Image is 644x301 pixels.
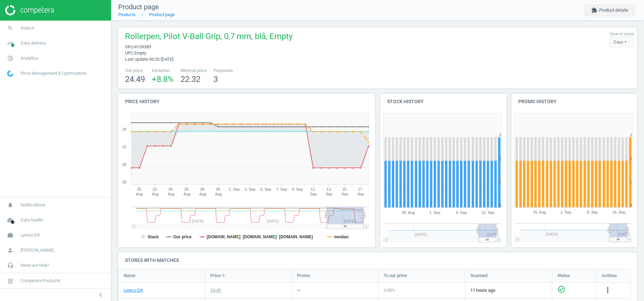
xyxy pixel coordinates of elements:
i: cloud_done [4,214,17,227]
span: upc : [125,50,134,56]
a: Product page [149,12,175,17]
span: 11 hours ago [470,287,547,293]
text: 1 [630,180,632,184]
tspan: 1. Sep [429,210,440,215]
span: Lyreco DK [21,232,40,238]
tspan: 26. [184,187,189,191]
span: Our price [125,68,145,74]
text: 3 [499,133,501,137]
text: 18 [122,180,126,184]
span: Status [557,273,570,279]
text: 2 [630,156,632,160]
i: person [4,244,17,257]
span: [PERSON_NAME] [21,247,53,253]
text: 3 [630,133,632,137]
tspan: median [334,234,349,239]
span: sku : [125,44,134,49]
i: check_circle_outline [557,285,566,293]
i: extension [591,7,597,13]
button: more_vert [604,286,612,295]
tspan: [DOMAIN_NAME] [279,234,313,239]
button: extensionProduct details [584,4,635,16]
span: 4159389 [134,44,151,49]
tspan: 25. Aug [533,210,546,215]
text: 22 [122,145,126,149]
tspan: Sep [342,192,348,196]
img: ajHJNr6hYgQAAAAASUVORK5CYII= [5,5,54,15]
tspan: Aug [152,192,159,196]
span: 24.49 [125,74,145,84]
text: 0 [499,203,501,207]
i: timeline [4,37,17,50]
tspan: 17. [358,187,363,191]
span: Price Management & Optimization [21,70,86,76]
tspan: 7. Sep [276,187,287,191]
span: Scanned [470,273,487,279]
tspan: 30. [216,187,221,191]
i: notifications [4,198,17,212]
tspan: [DATE] [618,232,630,237]
tspan: [DATE] [487,232,499,237]
tspan: Aug [136,192,143,196]
i: pie_chart_outlined [4,52,17,65]
tspan: Sep [357,192,364,196]
text: 0 [630,203,632,207]
i: headset_mic [4,259,17,272]
span: Need our help? [21,262,49,268]
tspan: 15. [342,187,347,191]
tspan: [DOMAIN_NAME] [243,234,277,239]
tspan: 8. Sep [587,210,598,215]
span: Data health [21,217,43,223]
span: 3 [213,74,218,84]
tspan: Aug [199,192,206,196]
span: Notifications [21,202,45,208]
tspan: 1. Sep [229,187,240,191]
tspan: 24. [169,187,174,191]
tspan: [DOMAIN_NAME] [207,234,240,239]
span: Analytics [21,55,38,61]
img: wGWNvw8QSZomAAAAABJRU5ErkJggg== [7,70,13,77]
text: 1 [499,180,501,184]
span: 22.32 [181,74,200,84]
tspan: Aug [168,192,175,196]
tspan: 5. Sep [260,187,271,191]
tspan: 1. Sep [560,210,571,215]
tspan: 15. Sep [612,210,626,215]
tspan: Aug [215,192,222,196]
span: Actions [602,273,617,279]
tspan: 28. [200,187,205,191]
tspan: Sep [310,192,317,196]
span: 0.00 % [384,288,395,293]
h4: Promo history [511,94,637,110]
button: chevron_left [92,290,109,299]
div: Days [610,37,634,47]
span: Promo [297,273,310,279]
tspan: 22. [153,187,158,191]
span: Competera Products [21,278,60,284]
tspan: 20. [137,187,142,191]
span: Data delivery [21,40,46,46]
tspan: 3. Sep [245,187,256,191]
span: Deviation [152,68,174,74]
span: Rollerpen, Pilot V-Ball Grip, 0,7 mm, blå, Empty [125,31,293,44]
span: Empty [134,50,146,56]
i: more_vert [604,286,612,294]
a: Products [118,12,136,17]
i: work [4,229,17,242]
i: chevron_left [97,291,105,299]
span: Price [210,273,221,279]
div: 24.49 [210,287,221,293]
span: Proposals [213,68,233,74]
h4: Stock history [380,94,506,110]
span: Search [21,25,34,31]
text: 24 [122,127,126,131]
label: How to scale [610,31,634,37]
text: 2 [499,156,501,160]
i: search [4,22,17,35]
i: arrow_downward [221,272,226,278]
tspan: Our price [173,234,192,239]
a: Lyreco DK [124,287,143,293]
span: Name [124,273,135,279]
span: Minimal price [181,68,207,74]
tspan: 13. [326,187,332,191]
